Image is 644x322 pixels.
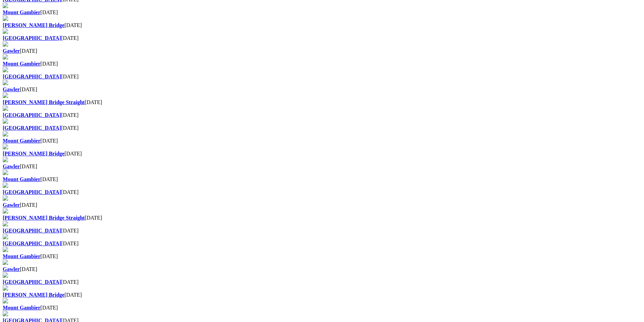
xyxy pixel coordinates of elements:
[3,86,20,92] a: Gawler
[3,131,8,137] img: file-red.svg
[3,35,61,41] a: [GEOGRAPHIC_DATA]
[3,292,65,298] a: [PERSON_NAME] Bridge
[3,164,641,170] div: [DATE]
[3,202,641,208] div: [DATE]
[3,305,641,311] div: [DATE]
[3,272,8,278] img: file-red.svg
[3,202,20,208] a: Gawler
[3,247,8,252] img: file-red.svg
[3,253,641,259] div: [DATE]
[3,54,8,59] img: file-red.svg
[3,215,641,221] div: [DATE]
[3,234,8,239] img: file-red.svg
[3,305,41,311] a: Mount Gambier
[3,61,641,67] div: [DATE]
[3,138,41,144] a: Mount Gambier
[3,279,61,285] a: [GEOGRAPHIC_DATA]
[3,266,641,272] div: [DATE]
[3,208,8,214] img: file-red.svg
[3,74,641,80] div: [DATE]
[3,3,8,8] img: file-red.svg
[3,151,641,157] div: [DATE]
[3,28,8,34] img: file-red.svg
[3,151,65,156] a: [PERSON_NAME] Bridge
[3,164,20,169] a: Gawler
[3,22,641,28] div: [DATE]
[3,285,8,291] img: file-red.svg
[3,292,641,298] div: [DATE]
[3,189,641,195] div: [DATE]
[3,266,20,272] a: Gawler
[3,228,61,233] a: [GEOGRAPHIC_DATA]
[3,125,61,131] a: [GEOGRAPHIC_DATA]
[3,99,85,105] a: [PERSON_NAME] Bridge Straight
[3,112,641,118] div: [DATE]
[3,228,641,234] div: [DATE]
[3,105,8,111] img: file-red.svg
[3,118,8,124] img: file-red.svg
[3,241,61,246] a: [GEOGRAPHIC_DATA]
[3,182,8,188] img: file-red.svg
[3,311,8,316] img: file-red.svg
[3,74,61,79] a: [GEOGRAPHIC_DATA]
[3,22,65,28] a: [PERSON_NAME] Bridge
[3,80,8,85] img: file-red.svg
[3,138,641,144] div: [DATE]
[3,9,641,16] div: [DATE]
[3,48,641,54] div: [DATE]
[3,16,8,21] img: file-red.svg
[3,41,8,47] img: file-red.svg
[3,99,641,105] div: [DATE]
[3,215,85,221] a: [PERSON_NAME] Bridge Straight
[3,86,641,93] div: [DATE]
[3,176,41,182] a: Mount Gambier
[3,35,641,41] div: [DATE]
[3,144,8,149] img: file-red.svg
[3,93,8,98] img: file-red.svg
[3,61,41,67] a: Mount Gambier
[3,253,41,259] a: Mount Gambier
[3,241,641,247] div: [DATE]
[3,279,641,285] div: [DATE]
[3,259,8,265] img: file-red.svg
[3,9,41,15] a: Mount Gambier
[3,48,20,54] a: Gawler
[3,67,8,72] img: file-red.svg
[3,170,8,175] img: file-red.svg
[3,125,641,131] div: [DATE]
[3,195,8,201] img: file-red.svg
[3,176,641,182] div: [DATE]
[3,189,61,195] a: [GEOGRAPHIC_DATA]
[3,157,8,162] img: file-red.svg
[3,112,61,118] a: [GEOGRAPHIC_DATA]
[3,221,8,226] img: file-red.svg
[3,298,8,303] img: file-red.svg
